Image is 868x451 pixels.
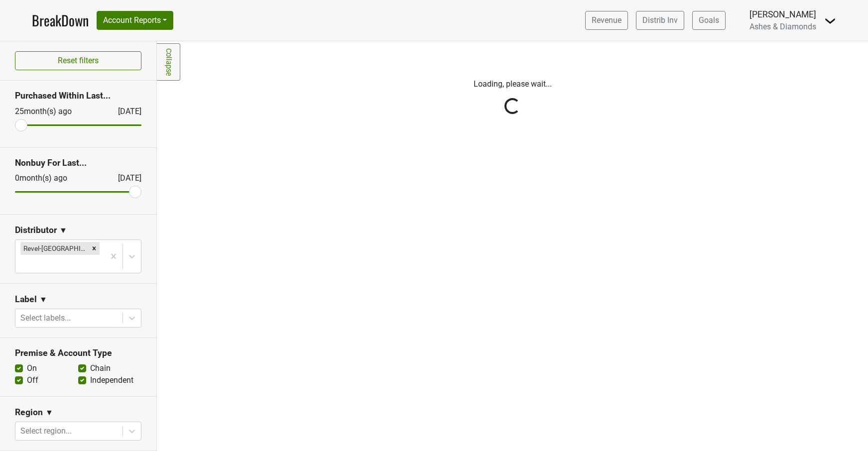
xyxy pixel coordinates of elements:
[636,11,684,30] a: Distrib Inv
[97,11,173,30] button: Account Reports
[585,11,628,30] a: Revenue
[692,11,726,30] a: Goals
[749,22,816,31] span: Ashes & Diamonds
[157,43,180,81] a: Collapse
[236,78,789,90] p: Loading, please wait...
[32,10,89,31] a: BreakDown
[749,8,816,21] div: [PERSON_NAME]
[824,15,836,27] img: Dropdown Menu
